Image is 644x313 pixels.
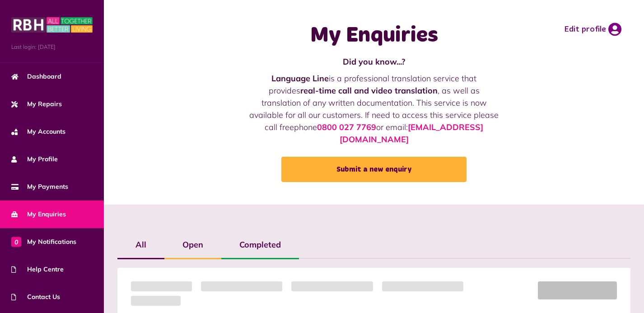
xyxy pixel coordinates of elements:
span: My Notifications [11,237,76,247]
strong: real-time call and video translation [300,85,438,96]
strong: Language Line [271,73,329,84]
a: Submit a new enquiry [281,157,467,182]
a: Edit profile [564,23,621,36]
a: [EMAIL_ADDRESS][DOMAIN_NAME] [340,122,484,145]
strong: Did you know...? [343,56,405,67]
span: Last login: [DATE] [11,43,93,51]
h1: My Enquiries [248,23,500,49]
a: 0800 027 7769 [317,122,376,132]
span: My Repairs [11,99,62,109]
span: My Accounts [11,127,65,136]
span: My Payments [11,182,68,192]
span: Dashboard [11,72,61,81]
span: Contact Us [11,292,60,302]
span: My Enquiries [11,210,66,219]
span: Help Centre [11,265,64,274]
img: MyRBH [11,16,93,34]
p: is a professional translation service that provides , as well as translation of any written docum... [248,72,500,145]
span: My Profile [11,154,58,164]
span: 0 [11,237,21,247]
